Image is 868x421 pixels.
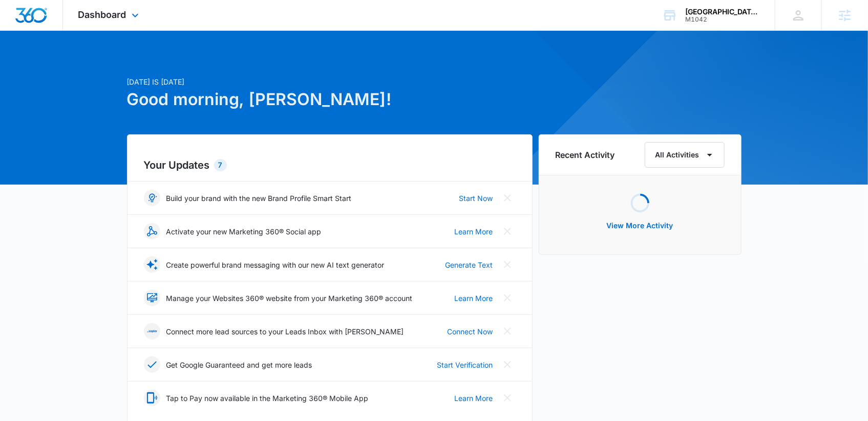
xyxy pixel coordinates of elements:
[166,259,385,270] p: Create powerful brand messaging with our new AI text generator
[645,142,725,168] button: All Activities
[597,213,684,238] button: View More Activity
[499,390,516,406] button: Close
[127,87,533,112] h1: Good morning, [PERSON_NAME]!
[685,16,760,23] div: account id
[214,159,227,171] div: 7
[166,293,413,304] p: Manage your Websites 360® website from your Marketing 360® account
[455,226,493,237] a: Learn More
[499,223,516,239] button: Close
[556,149,615,161] h6: Recent Activity
[166,359,312,370] p: Get Google Guaranteed and get more leads
[78,9,126,20] span: Dashboard
[166,326,404,337] p: Connect more lead sources to your Leads Inbox with [PERSON_NAME]
[685,8,760,16] div: account name
[499,290,516,306] button: Close
[166,226,322,237] p: Activate your new Marketing 360® Social app
[448,326,493,337] a: Connect Now
[166,393,369,404] p: Tap to Pay now available in the Marketing 360® Mobile App
[455,293,493,304] a: Learn More
[127,76,533,87] p: [DATE] is [DATE]
[499,356,516,373] button: Close
[166,193,352,204] p: Build your brand with the new Brand Profile Smart Start
[437,359,493,370] a: Start Verification
[455,393,493,404] a: Learn More
[499,190,516,206] button: Close
[499,323,516,339] button: Close
[446,259,493,270] a: Generate Text
[499,256,516,273] button: Close
[144,157,516,173] h2: Your Updates
[459,193,493,204] a: Start Now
